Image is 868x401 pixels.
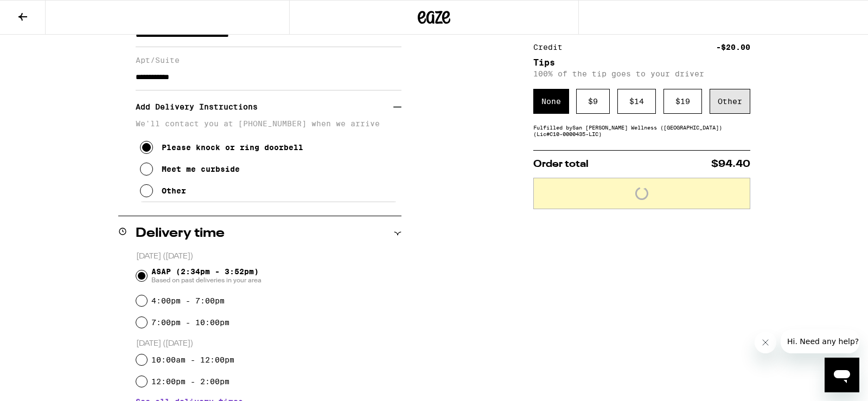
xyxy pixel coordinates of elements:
div: Other [162,186,186,195]
div: Please knock or ring doorbell [162,143,303,152]
div: None [533,89,569,114]
span: Order total [533,159,589,169]
label: Apt/Suite [136,56,401,64]
label: 7:00pm - 10:00pm [151,318,229,327]
span: $94.40 [711,159,750,169]
h5: Tips [533,59,750,67]
div: Fulfilled by San [PERSON_NAME] Wellness ([GEOGRAPHIC_DATA]) (Lic# C10-0000435-LIC ) [533,124,750,137]
div: Meet me curbside [162,165,240,173]
iframe: Close message [755,332,776,353]
div: -$15.00 [716,27,750,35]
div: $ 14 [617,89,656,114]
div: Promo: LIBERTY [533,27,609,35]
div: Credit [533,43,570,51]
iframe: Button to launch messaging window [825,358,859,392]
p: [DATE] ([DATE]) [136,339,401,349]
div: $ 19 [663,89,702,114]
iframe: Message from company [781,329,859,353]
div: Other [710,89,750,114]
h2: Delivery time [136,227,225,240]
label: 10:00am - 12:00pm [151,355,234,364]
h3: Add Delivery Instructions [136,94,393,119]
label: 4:00pm - 7:00pm [151,296,225,305]
button: Meet me curbside [140,158,240,180]
span: Based on past deliveries in your area [151,276,261,284]
button: Other [140,180,186,202]
span: ASAP (2:34pm - 3:52pm) [151,267,261,284]
label: 12:00pm - 2:00pm [151,377,229,386]
p: We'll contact you at [PHONE_NUMBER] when we arrive [136,119,401,128]
p: 100% of the tip goes to your driver [533,69,750,78]
button: Please knock or ring doorbell [140,137,303,158]
p: [DATE] ([DATE]) [136,251,401,262]
div: -$20.00 [716,43,750,51]
div: $ 9 [576,89,610,114]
